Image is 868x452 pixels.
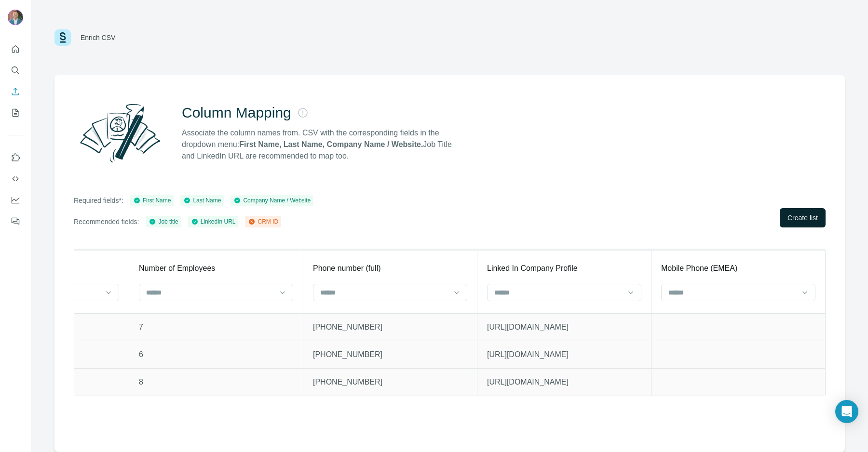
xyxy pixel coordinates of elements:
[54,29,71,46] img: Surfe Logo
[8,40,23,58] button: Quick start
[8,83,23,100] button: Enrich CSV
[780,208,826,227] button: Create list
[74,196,123,205] p: Required fields*:
[74,217,139,226] p: Recommended fields:
[487,263,578,274] p: Linked In Company Profile
[149,217,178,226] div: Job title
[313,376,467,388] p: [PHONE_NUMBER]
[8,10,23,25] img: Avatar
[487,321,641,333] p: [URL][DOMAIN_NAME]
[313,321,467,333] p: [PHONE_NUMBER]
[74,98,166,168] img: Surfe Illustration - Column Mapping
[8,104,23,121] button: My lists
[248,217,278,226] div: CRM ID
[233,196,311,205] div: Company Name / Website
[787,213,818,223] span: Create list
[139,263,215,274] p: Number of Employees
[313,349,467,360] p: [PHONE_NUMBER]
[8,191,23,209] button: Dashboard
[139,376,293,388] p: 8
[239,140,423,148] strong: First Name, Last Name, Company Name / Website.
[183,196,221,205] div: Last Name
[139,349,293,360] p: 6
[487,349,641,360] p: [URL][DOMAIN_NAME]
[8,213,23,230] button: Feedback
[191,217,236,226] div: LinkedIn URL
[835,400,858,423] div: Open Intercom Messenger
[8,170,23,187] button: Use Surfe API
[182,127,461,162] p: Associate the column names from. CSV with the corresponding fields in the dropdown menu: Job Titl...
[133,196,171,205] div: First Name
[8,62,23,79] button: Search
[661,263,737,274] p: Mobile Phone (EMEA)
[8,149,23,166] button: Use Surfe on LinkedIn
[139,321,293,333] p: 7
[313,263,381,274] p: Phone number (full)
[81,33,115,42] div: Enrich CSV
[487,376,641,388] p: [URL][DOMAIN_NAME]
[182,104,291,121] h2: Column Mapping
